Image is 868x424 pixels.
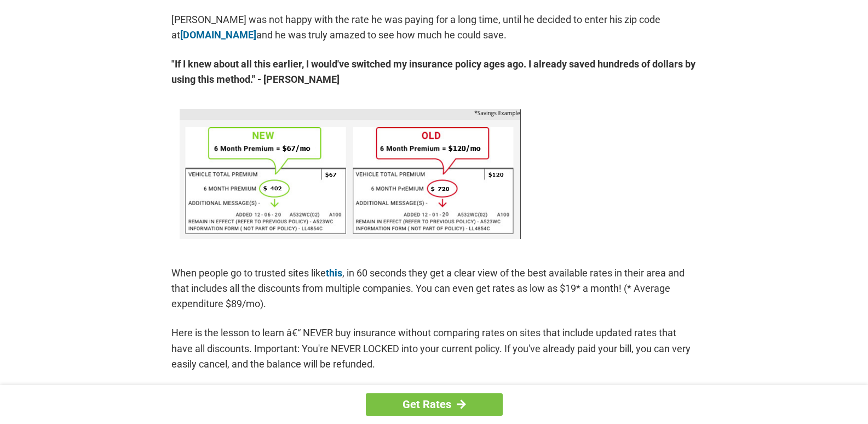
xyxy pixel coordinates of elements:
img: savings [180,109,521,239]
a: Get Rates [366,393,503,416]
p: When people go to trusted sites like , in 60 seconds they get a clear view of the best available ... [171,265,697,312]
strong: "If I knew about all this earlier, I would've switched my insurance policy ages ago. I already sa... [171,56,697,87]
p: [PERSON_NAME] was not happy with the rate he was paying for a long time, until he decided to ente... [171,12,697,43]
a: this [326,267,342,279]
a: [DOMAIN_NAME] [180,29,256,41]
p: Here is the lesson to learn â€“ NEVER buy insurance without comparing rates on sites that include... [171,325,697,371]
